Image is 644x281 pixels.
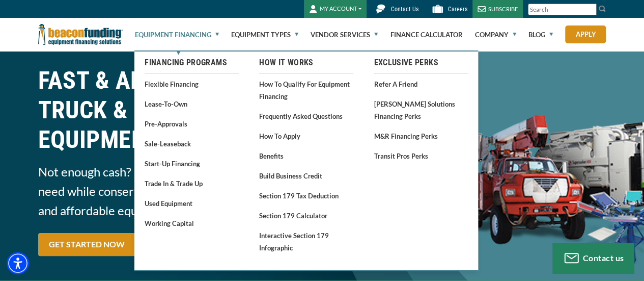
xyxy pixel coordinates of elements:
[259,149,353,162] a: Benefits
[145,97,239,110] a: Lease-To-Own
[259,57,353,69] a: How It Works
[145,57,239,69] a: Financing Programs
[259,229,353,254] a: Interactive Section 179 Infographic
[145,177,239,190] a: Trade In & Trade Up
[259,78,353,103] a: How to Qualify for Equipment Financing
[145,137,239,150] a: Sale-Leaseback
[552,243,634,273] button: Contact us
[583,253,624,263] span: Contact us
[259,189,353,202] a: Section 179 Tax Deduction
[38,233,135,256] a: GET STARTED NOW
[135,18,219,51] a: Equipment Financing
[145,157,239,170] a: Start-Up Financing
[374,78,468,90] a: Refer a Friend
[586,6,594,14] a: Clear search text
[145,117,239,130] a: Pre-approvals
[528,18,553,51] a: Blog
[311,18,378,51] a: Vendor Services
[145,217,239,229] a: Working Capital
[390,18,462,51] a: Finance Calculator
[7,252,29,274] div: Accessibility Menu
[374,97,468,122] a: [PERSON_NAME] Solutions Financing Perks
[565,25,606,43] a: Apply
[374,57,468,69] a: Exclusive Perks
[259,209,353,222] a: Section 179 Calculator
[38,66,316,155] h1: FAST & AFFORDABLE TRUCK &
[231,18,298,51] a: Equipment Types
[391,6,418,13] span: Contact Us
[259,130,353,142] a: How to Apply
[38,18,123,51] img: Beacon Funding Corporation logo
[259,169,353,182] a: Build Business Credit
[448,6,467,13] span: Careers
[145,197,239,210] a: Used Equipment
[145,78,239,90] a: Flexible Financing
[374,149,468,162] a: Transit Pros Perks
[528,4,597,15] input: Search
[38,162,316,220] span: Not enough cash? Get the trucks and equipment you need while conserving your cash! Opt for fast, ...
[259,110,353,122] a: Frequently Asked Questions
[475,18,516,51] a: Company
[598,5,606,13] img: Search
[374,130,468,142] a: M&R Financing Perks
[38,125,316,155] span: EQUIPMENT FINANCING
